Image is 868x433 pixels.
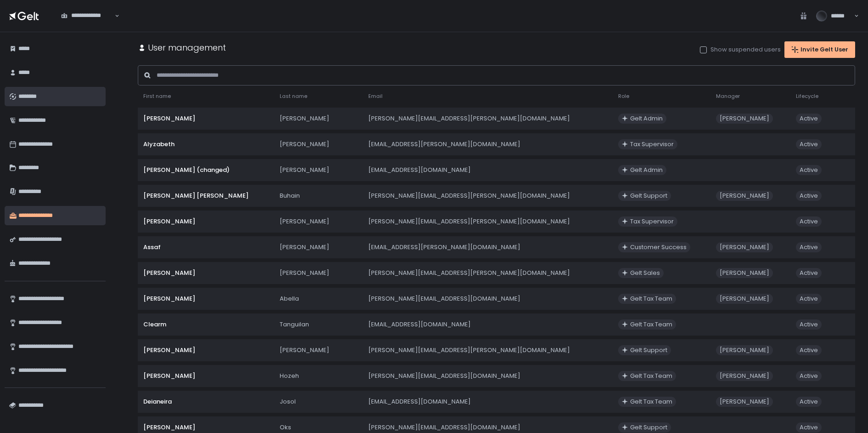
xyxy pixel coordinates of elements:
div: [EMAIL_ADDRESS][DOMAIN_NAME] [368,320,607,329]
div: [EMAIL_ADDRESS][DOMAIN_NAME] [368,398,607,406]
div: Deianeira [143,398,269,406]
div: Buhain [280,192,357,200]
div: [PERSON_NAME] [280,140,357,148]
div: [PERSON_NAME] [720,269,769,277]
div: [PERSON_NAME] [280,346,357,354]
div: [EMAIL_ADDRESS][PERSON_NAME][DOMAIN_NAME] [368,243,607,251]
span: Email [368,93,383,100]
div: [PERSON_NAME] [720,346,769,354]
div: Josol [280,398,357,406]
span: Last name [280,93,307,100]
div: [PERSON_NAME] [143,217,269,226]
div: [PERSON_NAME] [280,217,357,226]
div: [PERSON_NAME] [PERSON_NAME] [143,192,269,200]
div: [PERSON_NAME][EMAIL_ADDRESS][PERSON_NAME][DOMAIN_NAME] [368,346,607,354]
div: Gelt Admin [630,166,663,174]
div: [PERSON_NAME][EMAIL_ADDRESS][PERSON_NAME][DOMAIN_NAME] [368,269,607,277]
span: First name [143,93,171,100]
div: Gelt Tax Team [630,398,672,406]
div: Active [800,295,818,303]
div: Clearm [143,320,269,329]
div: Alyzabeth [143,140,269,148]
div: User management [138,41,226,54]
div: [PERSON_NAME][EMAIL_ADDRESS][DOMAIN_NAME] [368,295,607,303]
div: [EMAIL_ADDRESS][PERSON_NAME][DOMAIN_NAME] [368,140,607,148]
div: [PERSON_NAME] [720,295,769,303]
div: [PERSON_NAME] [143,295,269,303]
button: Invite Gelt User [784,41,855,58]
div: Invite Gelt User [791,46,848,54]
div: [PERSON_NAME][EMAIL_ADDRESS][PERSON_NAME][DOMAIN_NAME] [368,114,607,123]
div: [PERSON_NAME][EMAIL_ADDRESS][PERSON_NAME][DOMAIN_NAME] [368,217,607,226]
div: Active [800,398,818,406]
div: Tax Supervisor [630,140,674,148]
div: [PERSON_NAME] [720,192,769,200]
div: [PERSON_NAME] [280,243,357,251]
div: Active [800,140,818,148]
div: Hozeh [280,372,357,380]
div: Gelt Tax Team [630,372,672,380]
div: [PERSON_NAME][EMAIL_ADDRESS][PERSON_NAME][DOMAIN_NAME] [368,192,607,200]
div: [EMAIL_ADDRESS][DOMAIN_NAME] [368,166,607,174]
div: [PERSON_NAME] [720,114,769,123]
div: Oks [280,423,357,432]
div: Customer Success [630,243,687,251]
div: Gelt Tax Team [630,295,672,303]
div: Active [800,217,818,226]
div: [PERSON_NAME] [280,269,357,277]
div: Gelt Admin [630,114,663,123]
div: Gelt Support [630,423,667,432]
div: [PERSON_NAME] [143,372,269,380]
span: Role [618,93,629,100]
span: Manager [716,93,740,100]
div: Abella [280,295,357,303]
div: Active [800,243,818,251]
div: [PERSON_NAME] [280,114,357,123]
div: Active [800,346,818,354]
div: [PERSON_NAME] [720,243,769,251]
div: [PERSON_NAME] [143,346,269,354]
div: Gelt Sales [630,269,660,277]
div: [PERSON_NAME][EMAIL_ADDRESS][DOMAIN_NAME] [368,372,607,380]
div: Active [800,166,818,174]
div: Active [800,114,818,123]
div: Active [800,423,818,432]
div: [PERSON_NAME] (changed) [143,166,269,174]
span: Lifecycle [796,93,818,100]
div: [PERSON_NAME] [143,114,269,123]
div: Active [800,320,818,329]
div: Assaf [143,243,269,251]
div: [PERSON_NAME] [143,423,269,432]
div: Tax Supervisor [630,217,674,226]
div: Active [800,372,818,380]
div: Search for option [55,6,119,25]
div: [PERSON_NAME] [143,269,269,277]
input: Search for option [61,20,114,29]
div: Active [800,269,818,277]
div: Active [800,192,818,200]
div: Gelt Support [630,346,667,354]
div: [PERSON_NAME] [720,398,769,406]
div: Gelt Tax Team [630,320,672,329]
div: [PERSON_NAME][EMAIL_ADDRESS][DOMAIN_NAME] [368,423,607,432]
div: [PERSON_NAME] [280,166,357,174]
div: [PERSON_NAME] [720,372,769,380]
div: Tanguilan [280,320,357,329]
div: Gelt Support [630,192,667,200]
